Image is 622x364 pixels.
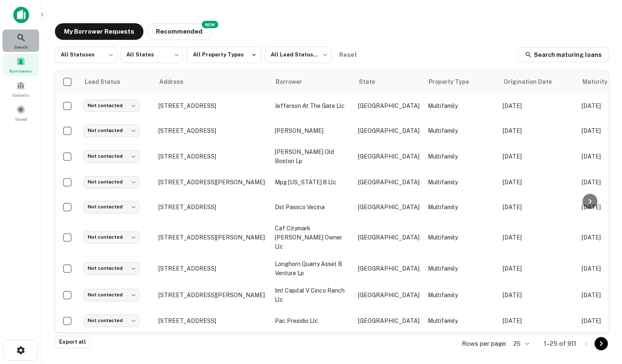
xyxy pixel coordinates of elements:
div: Not contacted [84,100,140,112]
span: Property Type [429,77,480,87]
a: Saved [2,102,39,124]
p: [DATE] [503,316,573,325]
th: Property Type [424,70,499,93]
p: Multifamily [428,101,494,110]
p: [STREET_ADDRESS] [158,203,267,211]
div: Not contacted [84,289,140,301]
button: All Property Types [186,46,262,63]
span: Contacts [12,92,29,98]
p: [GEOGRAPHIC_DATA] [358,178,420,187]
p: [STREET_ADDRESS][PERSON_NAME] [158,178,267,186]
p: Multifamily [428,203,494,212]
a: Borrowers [2,54,39,76]
div: Not contacted [84,231,140,243]
div: Not contacted [84,125,140,137]
p: [DATE] [503,101,573,110]
p: pac presidio llc [275,316,350,325]
div: Not contacted [84,176,140,188]
button: Export all [55,336,90,348]
p: [DATE] [503,203,573,212]
div: All Statuses [55,44,117,66]
p: [GEOGRAPHIC_DATA] [358,152,420,161]
p: [GEOGRAPHIC_DATA] [358,203,420,212]
span: Address [159,77,194,87]
button: Reset [335,46,361,63]
p: [STREET_ADDRESS] [158,127,267,134]
iframe: Chat Widget [580,298,622,337]
div: Not contacted [84,201,140,213]
th: Address [154,70,271,93]
span: State [359,77,386,87]
p: [DATE] [503,233,573,242]
p: [PERSON_NAME] [275,126,350,135]
th: Origination Date [499,70,578,93]
div: Not contacted [84,262,140,274]
p: jefferson at the gate llc [275,101,350,110]
p: Multifamily [428,152,494,161]
a: Contacts [2,78,39,100]
a: Search maturing loans [518,47,609,62]
p: [DATE] [503,178,573,187]
p: [STREET_ADDRESS][PERSON_NAME] [158,291,267,299]
p: [PERSON_NAME] old boston lp [275,147,350,166]
p: [STREET_ADDRESS] [158,265,267,272]
div: All Lead Statuses [265,44,331,66]
p: Multifamily [428,126,494,135]
div: NEW [202,21,218,28]
p: Multifamily [428,291,494,300]
p: [STREET_ADDRESS][PERSON_NAME] [158,234,267,241]
th: State [354,70,424,93]
p: [DATE] [503,291,573,300]
th: Borrower [271,70,354,93]
div: All States [121,44,183,66]
p: mpg [US_STATE] 8 llc [275,178,350,187]
div: Not contacted [84,315,140,327]
p: [DATE] [503,152,573,161]
div: Not contacted [84,150,140,162]
button: Go to next page [595,337,608,350]
p: [STREET_ADDRESS] [158,317,267,325]
p: Multifamily [428,264,494,273]
span: Origination Date [504,77,563,87]
p: caf citymark [PERSON_NAME] owner llc [275,224,350,251]
span: Borrower [276,77,313,87]
p: dst passco vecina [275,203,350,212]
img: capitalize-icon.png [13,7,29,23]
p: Multifamily [428,233,494,242]
button: My Borrower Requests [55,23,143,40]
p: Rows per page: [462,339,507,349]
p: [GEOGRAPHIC_DATA] [358,264,420,273]
p: [STREET_ADDRESS] [158,102,267,110]
p: Multifamily [428,178,494,187]
p: [GEOGRAPHIC_DATA] [358,316,420,325]
th: Lead Status [79,70,154,93]
p: longhorn quarry asset b venture lp [275,259,350,278]
p: [DATE] [503,264,573,273]
p: [STREET_ADDRESS] [158,153,267,160]
span: Lead Status [84,77,131,87]
div: 25 [510,338,531,350]
span: Search [14,44,28,50]
p: [GEOGRAPHIC_DATA] [358,126,420,135]
span: Saved [15,116,27,122]
p: [GEOGRAPHIC_DATA] [358,233,420,242]
p: imt capital v cinco ranch llc [275,286,350,304]
p: Multifamily [428,316,494,325]
span: Borrowers [10,68,32,74]
p: [GEOGRAPHIC_DATA] [358,101,420,110]
button: Recommended [147,23,212,40]
p: [GEOGRAPHIC_DATA] [358,291,420,300]
a: Search [2,29,39,52]
p: [DATE] [503,126,573,135]
p: 1–25 of 911 [544,339,576,349]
